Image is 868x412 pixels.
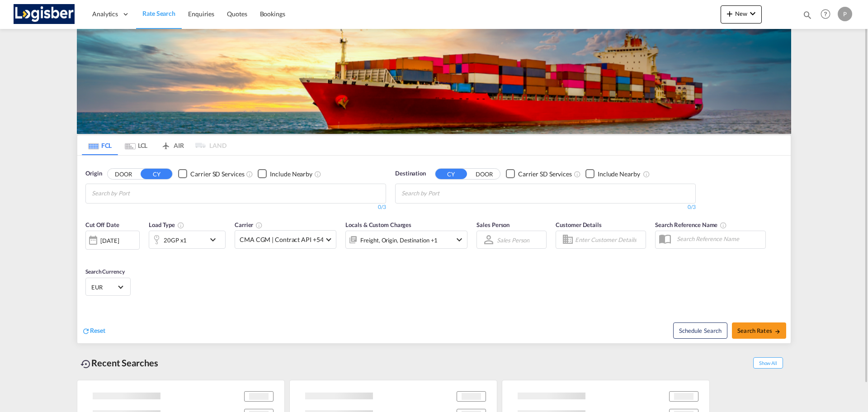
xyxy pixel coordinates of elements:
[258,169,312,179] md-checkbox: Checkbox No Ink
[77,29,791,134] img: LCL+%26+FCL+BACKGROUND.png
[360,234,438,246] div: Freight Origin Destination Factory Stuffing
[240,235,323,244] span: CMA CGM | Contract API +54
[655,221,727,228] span: Search Reference Name
[85,249,92,261] md-datepicker: Select
[672,232,765,246] input: Search Reference Name
[724,8,735,19] md-icon: icon-plus 400-fg
[90,280,126,294] md-select: Select Currency: € EUREuro
[395,204,696,211] div: 0/3
[160,140,171,147] md-icon: icon-airplane
[77,156,791,343] div: OriginDOOR CY Checkbox No InkUnchecked: Search for CY (Container Yard) services for all selected ...
[82,135,118,155] md-tab-item: FCL
[747,8,758,19] md-icon: icon-chevron-down
[82,135,226,155] md-pagination-wrapper: Use the left and right arrow keys to navigate between tabs
[496,233,530,246] md-select: Sales Person
[574,170,581,178] md-icon: Unchecked: Search for CY (Container Yard) services for all selected carriers.Checked : Search for...
[227,10,247,18] span: Quotes
[260,10,285,18] span: Bookings
[435,169,467,179] button: CY
[85,268,125,275] span: Search Currency
[100,237,119,245] div: [DATE]
[255,222,263,229] md-icon: The selected Trucker/Carrierwill be displayed in the rate results If the rates are from another f...
[85,169,102,178] span: Origin
[774,328,781,335] md-icon: icon-arrow-right
[91,283,117,291] span: EUR
[345,221,411,228] span: Locals & Custom Charges
[400,184,491,201] md-chips-wrap: Chips container with autocompletion. Enter the text area, type text to search, and then use the u...
[188,10,214,18] span: Enquiries
[82,326,105,336] div: icon-refreshReset
[85,231,140,250] div: [DATE]
[345,231,467,249] div: Freight Origin Destination Factory Stuffingicon-chevron-down
[270,170,312,179] div: Include Nearby
[235,221,263,228] span: Carrier
[802,10,812,20] md-icon: icon-magnify
[118,135,154,155] md-tab-item: LCL
[149,221,184,228] span: Load Type
[454,234,465,245] md-icon: icon-chevron-down
[732,322,786,339] button: Search Ratesicon-arrow-right
[164,234,187,246] div: 20GP x1
[90,327,105,334] span: Reset
[575,233,643,246] input: Enter Customer Details
[208,234,223,245] md-icon: icon-chevron-down
[585,169,640,179] md-checkbox: Checkbox No Ink
[506,169,572,179] md-checkbox: Checkbox No Ink
[737,327,781,334] span: Search Rates
[108,169,139,179] button: DOOR
[14,4,75,24] img: d7a75e507efd11eebffa5922d020a472.png
[643,170,650,178] md-icon: Unchecked: Ignores neighbouring ports when fetching rates.Checked : Includes neighbouring ports w...
[468,169,500,179] button: DOOR
[518,170,572,179] div: Carrier SD Services
[85,204,386,211] div: 0/3
[177,222,184,229] md-icon: icon-information-outline
[838,7,852,21] div: P
[77,353,162,373] div: Recent Searches
[246,170,253,178] md-icon: Unchecked: Search for CY (Container Yard) services for all selected carriers.Checked : Search for...
[476,221,509,228] span: Sales Person
[720,222,727,229] md-icon: Your search will be saved by the below given name
[818,6,833,22] span: Help
[598,170,640,179] div: Include Nearby
[802,10,812,24] div: icon-magnify
[90,184,181,201] md-chips-wrap: Chips container with autocompletion. Enter the text area, type text to search, and then use the u...
[556,221,601,228] span: Customer Details
[178,169,244,179] md-checkbox: Checkbox No Ink
[395,169,426,178] span: Destination
[141,169,172,179] button: CY
[92,9,118,19] span: Analytics
[92,186,178,201] input: Chips input.
[82,327,90,335] md-icon: icon-refresh
[314,170,321,178] md-icon: Unchecked: Ignores neighbouring ports when fetching rates.Checked : Includes neighbouring ports w...
[85,221,119,228] span: Cut Off Date
[401,186,487,201] input: Chips input.
[818,6,838,23] div: Help
[142,9,175,17] span: Rate Search
[673,322,727,339] button: Note: By default Schedule search will only considerorigin ports, destination ports and cut off da...
[753,357,783,369] span: Show All
[80,359,91,369] md-icon: icon-backup-restore
[190,170,244,179] div: Carrier SD Services
[149,231,226,249] div: 20GP x1icon-chevron-down
[721,5,762,24] button: icon-plus 400-fgNewicon-chevron-down
[154,135,190,155] md-tab-item: AIR
[724,10,758,17] span: New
